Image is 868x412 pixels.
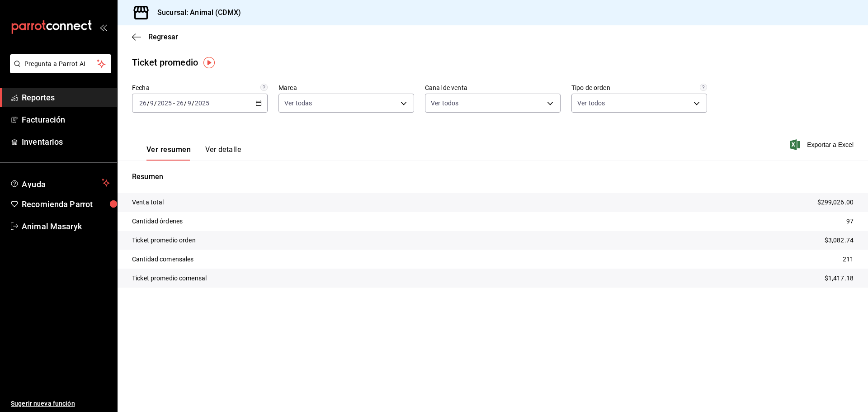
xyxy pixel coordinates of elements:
p: $3,082.74 [825,236,854,245]
button: Ver resumen [146,145,191,161]
p: 97 [846,217,854,226]
p: Cantidad órdenes [132,217,183,226]
span: Inventarios [22,136,110,148]
span: Ayuda [22,177,98,188]
svg: Todas las órdenes contabilizan 1 comensal a excepción de órdenes de mesa con comensales obligator... [700,84,707,91]
button: Regresar [132,33,178,41]
div: Ticket promedio [132,56,198,69]
img: Tooltip marker [203,57,215,68]
input: -- [139,99,147,107]
label: Tipo de orden [571,85,707,91]
button: Pregunta a Parrot AI [10,54,111,73]
p: Ticket promedio orden [132,236,196,245]
p: $1,417.18 [825,274,854,283]
span: Ver todos [577,99,605,108]
label: Fecha [132,85,268,91]
span: Facturación [22,114,110,126]
input: -- [176,99,184,107]
label: Canal de venta [425,85,561,91]
span: Pregunta a Parrot AI [24,59,97,69]
h3: Sucursal: Animal (CDMX) [150,7,241,18]
p: 211 [843,255,854,264]
span: / [184,99,187,107]
input: -- [187,99,192,107]
a: Pregunta a Parrot AI [6,66,111,75]
button: open_drawer_menu [99,24,107,31]
button: Exportar a Excel [792,139,854,150]
span: / [192,99,194,107]
span: / [154,99,157,107]
p: Ticket promedio comensal [132,274,207,283]
input: ---- [194,99,210,107]
div: navigation tabs [146,145,241,161]
span: - [173,99,175,107]
span: / [147,99,150,107]
span: Animal Masaryk [22,220,110,232]
input: ---- [157,99,172,107]
button: Ver detalle [205,145,241,161]
span: Regresar [148,33,178,41]
p: Resumen [132,171,854,182]
span: Recomienda Parrot [22,198,110,210]
span: Sugerir nueva función [11,399,110,408]
svg: Información delimitada a máximo 62 días. [260,84,268,91]
span: Reportes [22,91,110,104]
span: Ver todas [284,99,312,108]
span: Ver todos [431,99,458,108]
p: Cantidad comensales [132,255,194,264]
p: $299,026.00 [817,198,854,207]
input: -- [150,99,154,107]
p: Venta total [132,198,164,207]
label: Marca [278,85,414,91]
